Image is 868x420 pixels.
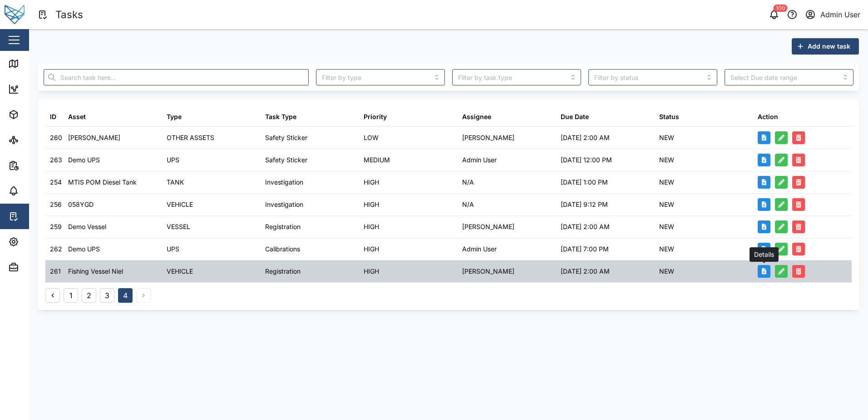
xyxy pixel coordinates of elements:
[167,244,179,254] div: UPS
[68,112,86,122] div: Asset
[808,39,850,54] span: Add new task
[167,222,190,232] div: VESSEL
[659,244,674,254] div: NEW
[462,177,474,187] div: N/A
[659,133,674,143] div: NEW
[167,200,193,210] div: VEHICLE
[774,5,788,12] div: 100
[462,112,491,122] div: Assignee
[364,155,390,165] div: MEDIUM
[588,69,717,85] input: Filter by status
[462,244,497,254] div: Admin User
[167,155,179,165] div: UPS
[265,155,307,165] div: Safety Sticker
[118,288,133,303] button: 4
[659,222,674,232] div: NEW
[24,237,56,247] div: Settings
[68,155,100,165] div: Demo UPS
[68,244,100,254] div: Demo UPS
[462,222,514,232] div: [PERSON_NAME]
[68,222,106,232] div: Demo Vessel
[50,222,62,232] div: 259
[24,160,54,170] div: Reports
[462,200,474,210] div: N/A
[68,133,120,143] div: [PERSON_NAME]
[265,266,301,276] div: Registration
[68,200,94,210] div: 058YGD
[364,112,387,122] div: Priority
[364,177,379,187] div: HIGH
[167,133,214,143] div: OTHER ASSETS
[820,9,860,20] div: Admin User
[364,244,379,254] div: HIGH
[561,244,609,254] div: [DATE] 7:00 PM
[462,133,514,143] div: [PERSON_NAME]
[24,110,52,120] div: Assets
[659,200,674,210] div: NEW
[24,211,49,221] div: Tasks
[55,7,83,23] div: Tasks
[265,244,300,254] div: Calibrations
[758,112,778,122] div: Action
[265,112,296,122] div: Task Type
[68,177,137,187] div: MTIS POM Diesel Tank
[462,266,514,276] div: [PERSON_NAME]
[265,133,307,143] div: Safety Sticker
[659,177,674,187] div: NEW
[5,5,25,25] img: Main Logo
[364,222,379,232] div: HIGH
[659,112,679,122] div: Status
[561,155,612,165] div: [DATE] 12:00 PM
[561,222,610,232] div: [DATE] 2:00 AM
[316,69,445,85] input: Filter by type
[561,200,608,210] div: [DATE] 9:12 PM
[659,155,674,165] div: NEW
[659,266,674,276] div: NEW
[24,186,52,196] div: Alarms
[68,266,123,276] div: Fishing Vessel Niel
[462,155,497,165] div: Admin User
[364,266,379,276] div: HIGH
[50,266,61,276] div: 261
[167,266,193,276] div: VEHICLE
[24,59,44,69] div: Map
[265,222,301,232] div: Registration
[452,69,581,85] input: Filter by task type
[100,288,114,303] button: 3
[804,8,861,21] button: Admin User
[82,288,96,303] button: 2
[24,262,50,272] div: Admin
[725,69,853,85] input: Select Due date range
[561,266,610,276] div: [DATE] 2:00 AM
[561,112,589,122] div: Due Date
[792,38,859,55] button: Add new task
[50,244,62,254] div: 262
[265,200,303,210] div: Investigation
[50,112,56,122] div: ID
[364,133,379,143] div: LOW
[561,177,608,187] div: [DATE] 1:00 PM
[24,84,64,94] div: Dashboard
[167,177,184,187] div: TANK
[50,155,62,165] div: 263
[50,200,62,210] div: 256
[50,133,62,143] div: 260
[364,200,379,210] div: HIGH
[64,288,78,303] button: 1
[167,112,182,122] div: Type
[265,177,303,187] div: Investigation
[24,135,45,145] div: Sites
[561,133,610,143] div: [DATE] 2:00 AM
[50,177,62,187] div: 254
[44,69,309,85] input: Search task here...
